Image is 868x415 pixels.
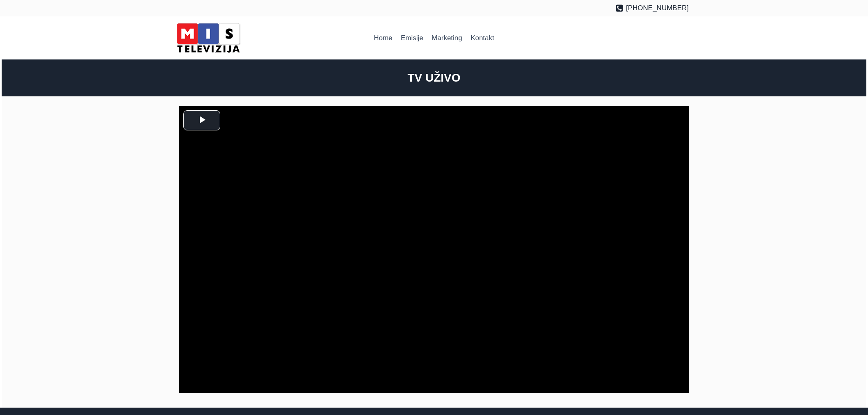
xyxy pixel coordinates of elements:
span: [PHONE_NUMBER] [626,2,689,14]
a: Marketing [427,28,466,48]
div: Video Player [179,106,689,393]
a: Home [370,28,397,48]
a: Kontakt [466,28,498,48]
img: MIS Television [174,21,243,55]
nav: Primary Navigation [370,28,498,48]
h2: TV UŽIVO [179,69,689,87]
a: [PHONE_NUMBER] [615,2,689,14]
a: Emisije [397,28,427,48]
button: Play Video [183,110,220,130]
